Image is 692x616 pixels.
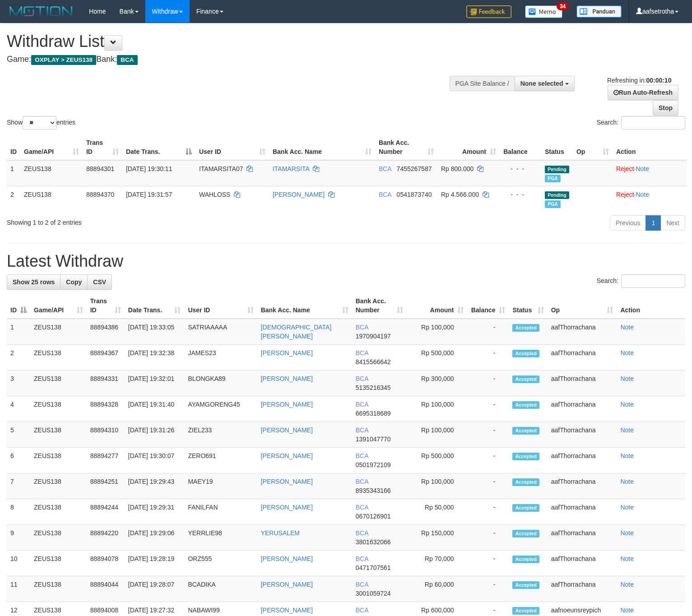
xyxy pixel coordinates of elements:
span: 88894370 [86,191,114,198]
a: Note [620,324,634,331]
th: User ID: activate to sort column ascending [184,293,257,319]
th: Op: activate to sort column ascending [573,134,613,160]
img: panduan.png [576,5,622,18]
th: User ID: activate to sort column ascending [195,134,269,160]
td: aafThorrachana [548,499,617,525]
a: Note [620,607,634,614]
a: CSV [87,274,112,290]
span: Copy 3001059724 to clipboard [356,590,391,597]
td: ORZ555 [184,551,257,576]
td: · [613,160,687,186]
span: Marked by aafnoeunsreypich [545,200,561,208]
span: Copy 0501972109 to clipboard [356,461,391,468]
td: 2 [7,345,30,371]
span: Rp 800.000 [441,165,474,172]
td: Rp 70,000 [407,551,468,576]
span: Accepted [512,453,539,460]
th: Game/API: activate to sort column ascending [20,134,83,160]
td: · [613,186,687,212]
span: WAHLOSS [199,191,231,198]
td: 88894328 [87,396,125,422]
td: aafThorrachana [548,551,617,576]
td: 88894277 [87,448,125,473]
span: Accepted [512,556,539,563]
span: None selected [520,80,563,87]
td: YERRLIE98 [184,525,257,551]
td: 88894386 [87,319,125,345]
label: Show entries [7,116,75,130]
span: Copy 5135216345 to clipboard [356,384,391,391]
span: Rp 4.566.000 [441,191,479,198]
a: [PERSON_NAME] [261,504,313,511]
a: Note [636,191,649,198]
th: Date Trans.: activate to sort column descending [122,134,195,160]
span: BCA [356,478,368,485]
a: [PERSON_NAME] [261,349,313,357]
td: [DATE] 19:32:01 [125,371,185,396]
span: 88894301 [86,165,114,172]
span: BCA [356,555,368,562]
img: Button%20Memo.svg [525,5,563,18]
td: 1 [7,160,20,186]
span: Copy [66,278,82,286]
td: aafThorrachana [548,576,617,602]
th: Status [541,134,573,160]
td: [DATE] 19:33:05 [125,319,185,345]
h1: Latest Withdraw [7,252,685,270]
span: Accepted [512,401,539,409]
th: Bank Acc. Name: activate to sort column ascending [269,134,375,160]
span: Copy 1391047770 to clipboard [356,435,391,443]
a: Note [620,555,634,562]
td: - [467,319,509,345]
td: ZEUS138 [20,186,83,212]
td: ZEUS138 [30,371,87,396]
td: ZEUS138 [30,422,87,448]
strong: 00:00:10 [646,77,671,84]
span: BCA [356,324,368,331]
td: - [467,576,509,602]
span: Copy 0670126901 to clipboard [356,513,391,520]
td: [DATE] 19:29:43 [125,473,185,499]
td: [DATE] 19:28:07 [125,576,185,602]
span: Accepted [512,581,539,589]
span: Copy 3801632066 to clipboard [356,538,391,546]
span: BCA [379,191,391,198]
a: [PERSON_NAME] [261,375,313,382]
input: Search: [621,116,685,130]
a: Note [620,452,634,459]
span: Accepted [512,504,539,512]
td: aafThorrachana [548,396,617,422]
td: aafThorrachana [548,525,617,551]
h4: Game: Bank: [7,55,452,64]
span: BCA [117,55,137,65]
span: BCA [356,426,368,434]
td: [DATE] 19:31:26 [125,422,185,448]
a: Next [660,215,685,231]
div: PGA Site Balance / [450,76,515,91]
td: BLONGKA89 [184,371,257,396]
th: Action [613,134,687,160]
td: ZEUS138 [30,345,87,371]
td: aafThorrachana [548,473,617,499]
span: ITAMARSITA07 [199,165,243,172]
td: ZEUS138 [30,473,87,499]
a: YERUSALEM [261,529,300,537]
span: OXPLAY > ZEUS138 [31,55,96,65]
th: Trans ID: activate to sort column ascending [87,293,125,319]
a: Note [620,401,634,408]
a: Run Auto-Refresh [608,85,678,100]
td: aafThorrachana [548,319,617,345]
span: BCA [356,401,368,408]
td: - [467,551,509,576]
span: Copy 0471707561 to clipboard [356,564,391,571]
a: Reject [616,191,634,198]
td: ZEUS138 [30,551,87,576]
a: Copy [60,274,88,290]
span: BCA [356,581,368,588]
td: aafThorrachana [548,422,617,448]
span: [DATE] 19:31:57 [126,191,172,198]
span: Copy 6695318689 to clipboard [356,410,391,417]
td: 7 [7,473,30,499]
a: Show 25 rows [7,274,60,290]
td: 88894251 [87,473,125,499]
